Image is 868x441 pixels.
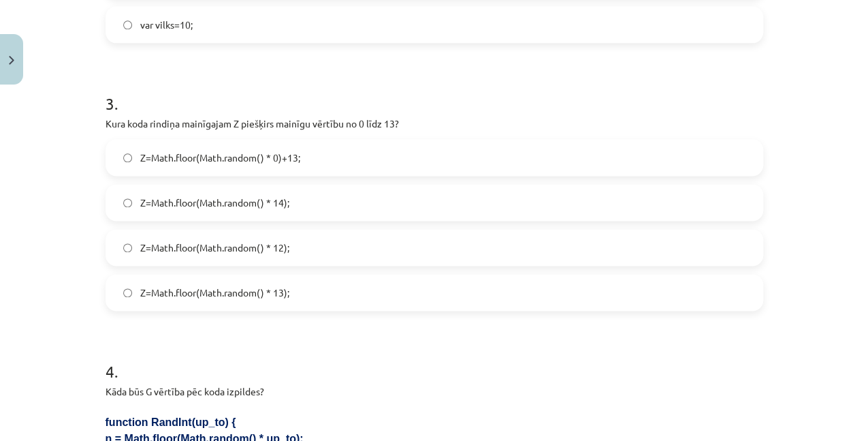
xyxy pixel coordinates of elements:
input: Z=Math.floor(Math.random() * 12); [123,243,132,252]
h1: 4 . [106,338,763,380]
span: Z=Math.floor(Math.random() * 0)+13; [140,151,300,165]
img: icon-close-lesson-0947bae3869378f0d4975bcd49f059093ad1ed9edebbc8119c70593378902aed.svg [9,56,14,65]
span: var vilks=10; [140,18,193,32]
input: var vilks=10; [123,20,132,29]
span: Z=Math.floor(Math.random() * 14); [140,196,289,210]
p: Kura koda rindiņa mainīgajam Z piešķirs mainīgu vērtību no 0 līdz 13? [106,117,763,131]
span: Z=Math.floor(Math.random() * 12); [140,241,289,255]
p: Kāda būs G vērtība pēc koda izpildes? [106,384,763,399]
span: Z=Math.floor(Math.random() * 13); [140,286,289,300]
span: function RandInt(up_to) { [106,416,236,428]
input: Z=Math.floor(Math.random() * 13); [123,288,132,297]
input: Z=Math.floor(Math.random() * 0)+13; [123,153,132,162]
h1: 3 . [106,70,763,112]
input: Z=Math.floor(Math.random() * 14); [123,198,132,207]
